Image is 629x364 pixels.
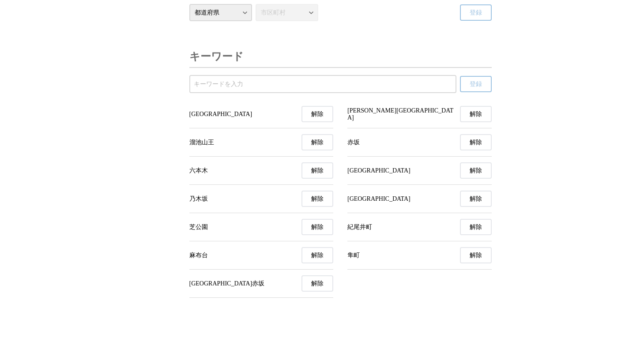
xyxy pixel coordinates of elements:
[189,195,208,203] span: 乃木坂
[460,4,492,21] button: 登録
[460,76,492,92] button: 登録
[460,191,492,207] button: 六本木一丁目の受信を解除
[470,167,482,175] span: 解除
[460,106,492,122] button: 平河町の受信を解除
[301,106,333,122] button: 永田町の受信を解除
[460,219,492,235] button: 紀尾井町の受信を解除
[347,195,411,203] span: [GEOGRAPHIC_DATA]
[311,223,324,231] span: 解除
[311,167,324,175] span: 解除
[301,191,333,207] button: 乃木坂の受信を解除
[189,139,214,146] span: 溜池山王
[460,134,492,150] button: 赤坂の受信を解除
[311,251,324,259] span: 解除
[301,162,333,179] button: 六本木の受信を解除
[470,195,482,203] span: 解除
[470,80,482,88] span: 登録
[311,195,324,203] span: 解除
[347,251,360,259] span: 隼町
[460,162,492,179] button: 赤坂見附の受信を解除
[460,247,492,263] button: 隼町の受信を解除
[194,79,452,89] input: 受信するキーワードを登録する
[470,251,482,259] span: 解除
[256,4,318,21] select: 市区町村
[470,9,482,17] span: 登録
[301,134,333,150] button: 溜池山王の受信を解除
[301,219,333,235] button: 芝公園の受信を解除
[301,247,333,263] button: 麻布台の受信を解除
[189,280,265,288] span: [GEOGRAPHIC_DATA]赤坂
[189,251,208,259] span: 麻布台
[189,223,208,231] span: 芝公園
[311,110,324,118] span: 解除
[347,139,360,146] span: 赤坂
[189,111,252,118] span: [GEOGRAPHIC_DATA]
[470,110,482,118] span: 解除
[189,4,252,21] select: 都道府県
[311,139,324,146] span: 解除
[189,46,244,67] h3: キーワード
[301,275,333,292] button: 港区赤坂の受信を解除
[311,280,324,288] span: 解除
[189,167,208,175] span: 六本木
[347,167,411,174] span: [GEOGRAPHIC_DATA]
[347,223,372,231] span: 紀尾井町
[347,107,456,121] span: [PERSON_NAME][GEOGRAPHIC_DATA]
[470,139,482,146] span: 解除
[470,223,482,231] span: 解除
